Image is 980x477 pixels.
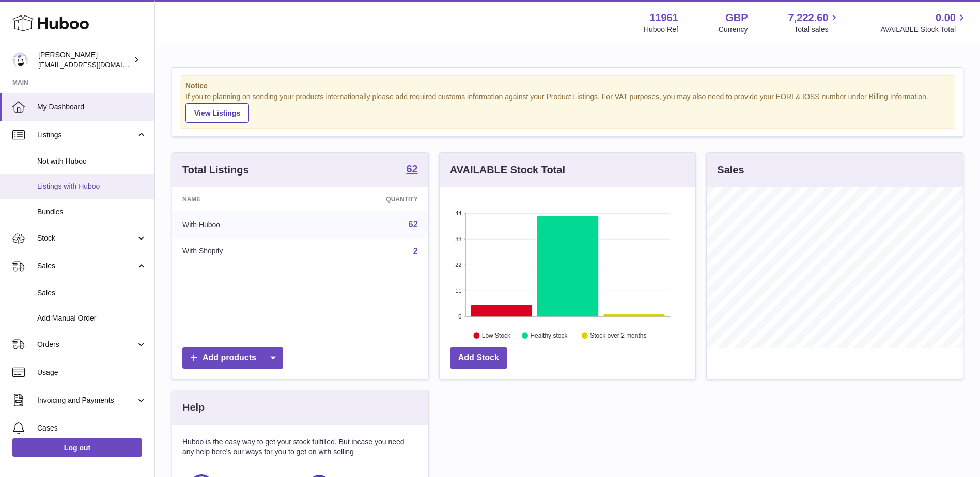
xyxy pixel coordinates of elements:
[172,238,310,265] td: With Shopify
[37,207,147,217] span: Bundles
[172,211,310,238] td: With Huboo
[37,233,136,243] span: Stock
[172,187,310,211] th: Name
[455,262,461,268] text: 22
[880,11,968,35] a: 0.00 AVAILABLE Stock Total
[37,288,147,298] span: Sales
[185,92,950,123] div: If you're planning on sending your products internationally please add required customs informati...
[717,163,744,177] h3: Sales
[185,103,249,123] a: View Listings
[455,210,461,216] text: 44
[12,438,142,457] a: Log out
[37,395,136,405] span: Invoicing and Payments
[649,11,678,25] strong: 11961
[406,164,417,176] a: 62
[37,368,147,377] span: Usage
[455,236,461,242] text: 33
[182,347,283,369] a: Add products
[458,313,461,320] text: 0
[38,50,131,70] div: [PERSON_NAME]
[37,340,136,349] span: Orders
[37,261,136,271] span: Sales
[310,187,428,211] th: Quantity
[409,220,418,229] a: 62
[482,332,511,339] text: Low Stock
[37,156,147,166] span: Not with Huboo
[37,130,136,140] span: Listings
[450,163,565,177] h3: AVAILABLE Stock Total
[185,81,950,91] strong: Notice
[530,332,568,339] text: Healthy stock
[725,11,748,25] strong: GBP
[788,11,841,35] a: 7,222.60 Total sales
[794,25,840,35] span: Total sales
[182,401,205,415] h3: Help
[406,164,417,174] strong: 62
[450,347,507,369] a: Add Stock
[719,25,748,35] div: Currency
[880,25,968,35] span: AVAILABLE Stock Total
[12,52,28,68] img: internalAdmin-11961@internal.huboo.com
[37,423,147,433] span: Cases
[37,182,147,192] span: Listings with Huboo
[413,247,418,256] a: 2
[38,60,152,69] span: [EMAIL_ADDRESS][DOMAIN_NAME]
[590,332,646,339] text: Stock over 2 months
[455,288,461,294] text: 11
[936,11,956,25] span: 0.00
[37,313,147,323] span: Add Manual Order
[182,437,418,457] p: Huboo is the easy way to get your stock fulfilled. But incase you need any help here's our ways f...
[182,163,249,177] h3: Total Listings
[37,102,147,112] span: My Dashboard
[788,11,829,25] span: 7,222.60
[644,25,678,35] div: Huboo Ref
